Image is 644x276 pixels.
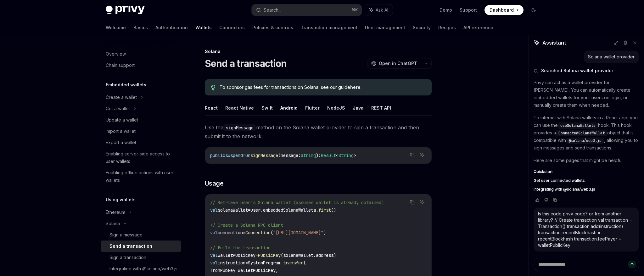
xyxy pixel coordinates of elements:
[283,260,303,266] span: transfer
[238,268,278,273] span: walletPublicKey,
[354,153,356,158] span: >
[155,20,188,35] a: Authentication
[106,220,120,227] div: Solana
[106,196,136,203] h5: Using wallets
[210,153,225,158] span: public
[210,200,384,205] span: // Retrieve user's Solana wallet (assumes wallet is already obtained)
[243,153,250,158] span: fun
[281,252,336,258] span: (solanaWallet.address)
[534,187,595,192] span: Integrating with @solana/web3.js
[133,20,148,35] a: Basics
[205,179,224,188] span: Usage
[418,151,426,159] button: Ask AI
[106,139,136,146] div: Export a wallet
[109,254,146,261] div: Sign a transaction
[628,261,636,268] button: Send message
[106,81,146,89] h5: Embedded wallets
[106,105,130,112] div: Get a wallet
[367,58,421,69] button: Open in ChatGPT
[248,260,283,266] span: SystemProgram.
[106,62,135,69] div: Chain support
[529,5,539,15] button: Toggle dark mode
[250,207,318,213] span: user.embeddedSolanaWallets.
[560,123,596,128] span: useSolanaWallets
[255,252,258,258] span: =
[218,207,248,213] span: solanaWallet
[210,252,218,258] span: val
[106,127,136,135] div: Import a wallet
[371,100,391,115] button: REST API
[534,114,639,152] p: To interact with Solana wallets in a React app, you can use the hook. This hook provides a object...
[534,178,639,183] a: Get user connected wallets
[210,268,235,273] span: fromPubkey
[245,260,248,266] span: =
[273,230,323,235] span: "[URL][DOMAIN_NAME]"
[534,169,553,174] span: Quickstart
[210,245,271,251] span: // Build the transaction
[205,100,218,115] button: React
[101,48,181,60] a: Overview
[225,100,254,115] button: React Native
[261,100,273,115] button: Swift
[484,5,524,15] a: Dashboard
[220,84,425,90] span: To sponsor gas fees for transactions on Solana, see our guide .
[248,207,250,213] span: =
[210,222,283,228] span: // Create a Solana RPC client
[351,8,358,13] span: ⌘ K
[211,85,216,90] svg: Tip
[106,50,126,58] div: Overview
[463,20,493,35] a: API reference
[106,169,177,184] div: Enabling offline actions with user wallets
[205,123,432,141] span: Use the method on the Solana wallet provider to sign a transaction and then submit it to the netw...
[542,39,566,46] span: Assistant
[534,178,585,183] span: Get user connected wallets
[225,153,243,158] span: suspend
[353,100,364,115] button: Java
[534,79,639,109] p: Privy can act as a wallet provider for [PERSON_NAME]. You can automatically create embedded walle...
[106,208,125,216] div: Ethereum
[568,138,602,143] span: @solana/web3.js
[339,153,354,158] span: String
[109,265,177,273] div: Integrating with @solana/web3.js
[252,20,293,35] a: Policies & controls
[376,7,388,13] span: Ask AI
[327,100,345,115] button: NodeJS
[280,100,298,115] button: Android
[440,7,452,13] a: Demo
[195,20,212,35] a: Wallets
[210,260,218,266] span: val
[264,6,281,14] div: Search...
[365,20,405,35] a: User management
[336,153,339,158] span: <
[252,4,362,16] button: Search...⌘K
[413,20,431,35] a: Security
[538,211,635,248] div: Is this code privy code? or from another library? // Create transaction val transaction = Transac...
[305,100,320,115] button: Flutter
[106,6,145,14] img: dark logo
[210,207,218,213] span: val
[101,252,181,263] a: Sign a transaction
[558,131,605,136] span: ConnectedSolanaWallet
[331,207,336,213] span: ()
[106,94,137,101] div: Create a wallet
[534,157,639,164] p: Here are some pages that might be helpful:
[109,231,143,239] div: Sign a message
[218,260,245,266] span: instruction
[408,151,416,159] button: Copy the contents from the code block
[379,60,417,67] span: Open in ChatGPT
[278,153,301,158] span: (message:
[101,60,181,71] a: Chain support
[205,48,432,55] div: Solana
[101,148,181,167] a: Enabling server-side access to user wallets
[205,58,287,69] h1: Send a transaction
[271,230,273,235] span: (
[588,54,635,60] div: Solana wallet provider
[101,126,181,137] a: Import a wallet
[219,20,245,35] a: Connectors
[303,260,306,266] span: (
[321,153,336,158] span: Result
[490,7,514,13] span: Dashboard
[258,252,281,258] span: PublicKey
[223,124,256,131] code: signMessage
[101,241,181,252] a: Send a transaction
